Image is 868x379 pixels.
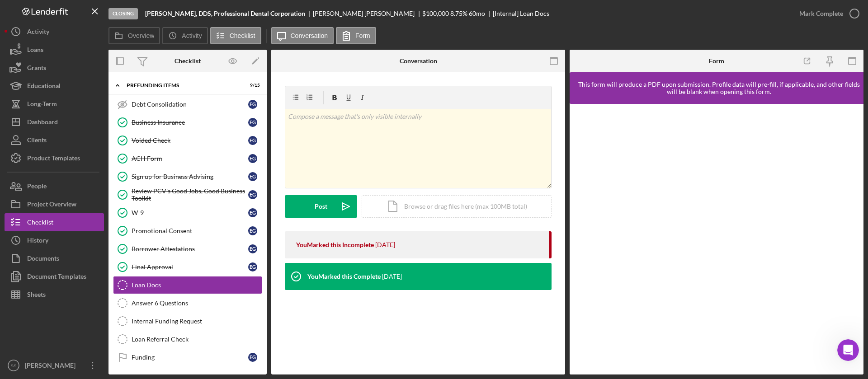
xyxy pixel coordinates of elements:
[113,168,262,186] a: Sign up for Business AdvisingEG
[248,226,257,235] div: E G
[837,339,859,361] iframe: Intercom live chat
[422,10,449,17] div: $100,000
[248,262,257,271] div: E G
[113,186,262,204] a: Review PCV's Good Jobs, Good Business ToolkitEG
[113,312,262,330] a: Internal Funding Request
[128,32,154,39] label: Overview
[400,57,437,65] div: Conversation
[313,10,422,17] div: [PERSON_NAME] [PERSON_NAME]
[574,81,863,95] div: This form will produce a PDF upon submission. Profile data will pre-fill, if applicable, and othe...
[145,10,305,17] b: [PERSON_NAME], DDS, Professional Dental Corporation
[132,245,248,253] div: Borrower Attestations
[790,5,863,23] button: Mark Complete
[113,330,262,348] a: Loan Referral Check
[127,83,237,88] div: Prefunding Items
[355,32,370,39] label: Form
[5,285,104,304] button: Sheets
[336,27,376,44] button: Form
[113,113,262,131] a: Business InsuranceEG
[307,273,381,280] div: You Marked this Complete
[27,249,59,270] div: Documents
[450,10,467,17] div: 8.75 %
[113,294,262,312] a: Answer 6 Questions
[375,241,395,248] time: 2025-09-16 20:01
[113,240,262,258] a: Borrower AttestationsEG
[132,318,262,325] div: Internal Funding Request
[132,101,248,108] div: Debt Consolidation
[315,195,327,218] div: Post
[248,118,257,127] div: E G
[469,10,485,17] div: 60 mo
[113,222,262,240] a: Promotional ConsentEG
[709,57,724,65] div: Form
[579,113,855,365] iframe: Lenderfit form
[113,131,262,150] a: Voided CheckEG
[132,227,248,234] div: Promotional Consent
[248,172,257,181] div: E G
[291,32,328,39] label: Conversation
[210,27,261,44] button: Checklist
[113,258,262,276] a: Final ApprovalEG
[113,348,262,366] a: FundingEG
[132,173,248,180] div: Sign up for Business Advising
[132,209,248,216] div: W-9
[113,150,262,168] a: ACH FormEG
[285,195,357,218] button: Post
[248,353,257,362] div: E G
[248,190,257,199] div: E G
[248,136,257,145] div: E G
[132,354,248,361] div: Funding
[132,119,248,126] div: Business Insurance
[248,208,257,217] div: E G
[5,249,104,267] button: Documents
[248,244,257,253] div: E G
[296,241,374,248] div: You Marked this Incomplete
[182,32,202,39] label: Activity
[132,155,248,162] div: ACH Form
[493,10,549,17] div: [Internal] Loan Docs
[5,267,104,285] button: Document Templates
[799,5,843,23] div: Mark Complete
[230,32,255,39] label: Checklist
[108,8,138,19] div: Closing
[11,363,17,368] text: SS
[27,267,86,288] div: Document Templates
[113,204,262,222] a: W-9EG
[271,27,334,44] button: Conversation
[27,285,46,306] div: Sheets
